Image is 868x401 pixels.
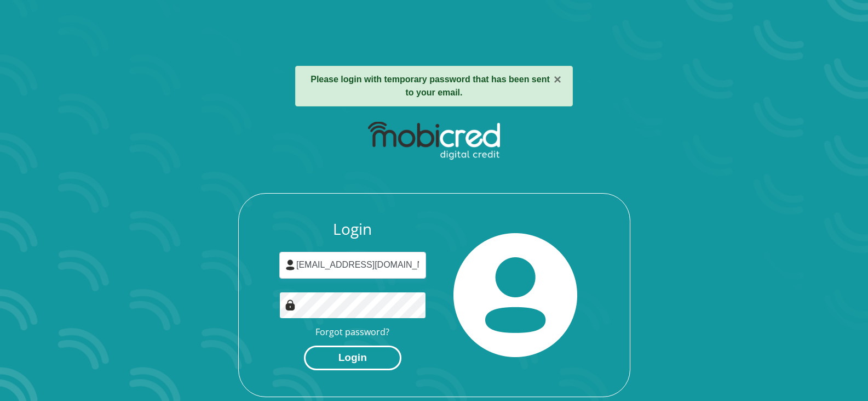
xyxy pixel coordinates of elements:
img: mobicred logo [368,122,500,160]
img: user-icon image [285,259,296,270]
input: Username [279,252,426,279]
button: Login [304,346,401,370]
strong: Please login with temporary password that has been sent to your email. [311,75,550,97]
button: × [554,73,561,86]
a: Forgot password? [315,326,389,338]
h3: Login [279,220,426,239]
img: Image [285,300,296,310]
